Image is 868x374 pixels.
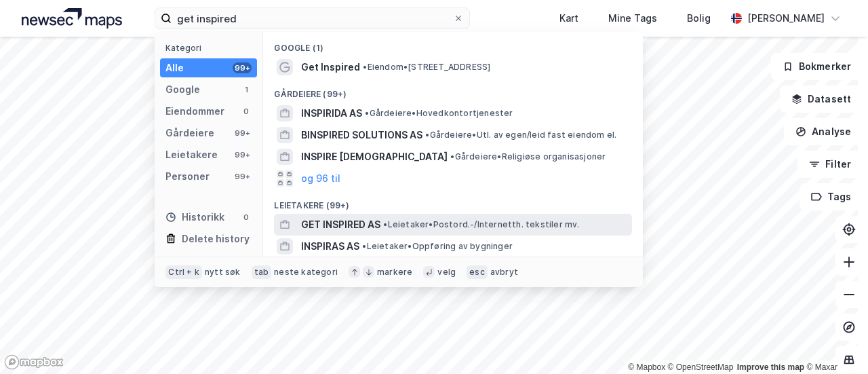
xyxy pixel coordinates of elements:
div: markere [377,267,412,278]
div: 1 [241,84,252,95]
div: Ctrl + k [165,265,202,279]
div: nytt søk [205,267,241,278]
div: 99+ [233,149,252,160]
input: Søk på adresse, matrikkel, gårdeiere, leietakere eller personer [172,8,453,29]
button: Tags [800,183,863,210]
img: logo.a4113a55bc3d86da70a041830d287a7e.svg [22,8,122,29]
a: OpenStreetMap [668,362,734,372]
div: esc [467,265,488,279]
div: Leietakere [165,147,218,163]
div: 99+ [233,171,252,182]
div: [PERSON_NAME] [747,10,825,26]
span: Get Inspired [301,59,360,75]
div: Eiendommer [165,103,224,119]
button: Datasett [780,86,863,113]
iframe: Chat Widget [800,309,868,374]
span: GET INSPIRED AS [301,217,380,233]
div: Bolig [687,10,711,26]
div: Google (1) [263,32,643,56]
div: avbryt [490,267,518,278]
div: Leietakere (99+) [263,189,643,214]
span: • [383,219,387,229]
div: neste kategori [274,267,338,278]
span: • [450,151,454,162]
div: Gårdeiere [165,125,214,141]
button: Bokmerker [771,53,863,80]
span: • [365,108,369,118]
div: Delete history [182,231,250,247]
button: og 96 til [301,170,340,187]
span: INSPIRE [DEMOGRAPHIC_DATA] [301,149,448,165]
span: Gårdeiere • Religiøse organisasjoner [450,151,606,162]
div: Historikk [165,209,224,225]
span: Gårdeiere • Hovedkontortjenester [365,108,513,119]
div: 99+ [233,128,252,138]
div: Google [165,81,200,98]
span: • [362,241,366,251]
div: Kart [559,10,578,26]
span: BINSPIRED SOLUTIONS AS [301,127,422,143]
span: Leietaker • Oppføring av bygninger [362,241,513,252]
span: Gårdeiere • Utl. av egen/leid fast eiendom el. [425,130,616,141]
div: 99+ [233,62,252,73]
a: Mapbox [628,362,665,372]
div: Alle [165,60,184,76]
div: velg [437,267,456,278]
span: Eiendom • [STREET_ADDRESS] [363,62,490,73]
div: 0 [241,106,252,117]
div: Kategori [165,43,257,53]
div: 0 [241,212,252,223]
span: Leietaker • Postord.-/Internetth. tekstiler mv. [383,219,579,230]
button: Analyse [784,118,863,145]
div: Gårdeiere (99+) [263,78,643,102]
div: Mine Tags [608,10,657,26]
div: Kontrollprogram for chat [800,309,868,374]
div: Personer [165,168,210,185]
a: Improve this map [737,362,804,372]
span: INSPIRAS AS [301,238,359,255]
button: Filter [797,151,863,178]
div: tab [252,265,272,279]
span: INSPIRIDA AS [301,105,362,121]
span: • [363,62,367,72]
a: Mapbox homepage [4,354,64,370]
span: • [425,130,429,140]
